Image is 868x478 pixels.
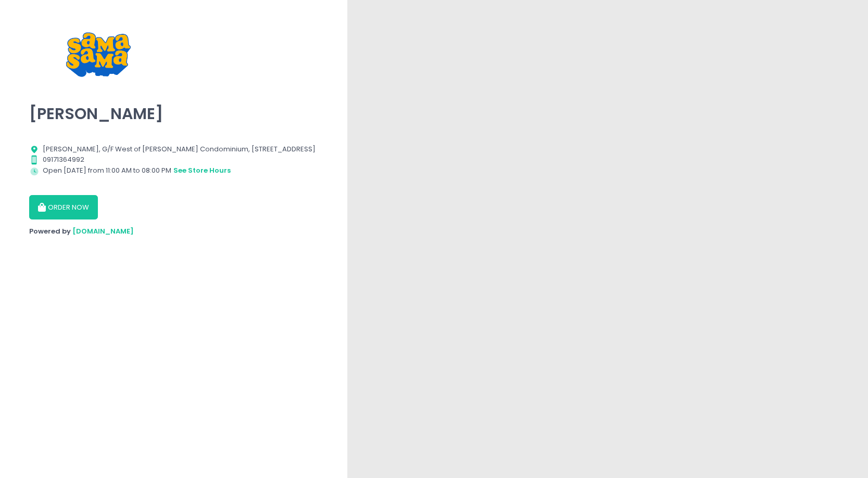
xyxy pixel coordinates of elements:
[29,226,318,237] div: Powered by
[72,226,134,236] a: [DOMAIN_NAME]
[173,165,231,176] button: see store hours
[29,94,318,134] div: [PERSON_NAME]
[29,154,318,165] div: 09171364992
[29,16,168,94] img: Sama-Sama Restaurant
[29,144,318,154] div: [PERSON_NAME], G/F West of [PERSON_NAME] Condominium, [STREET_ADDRESS]
[29,195,98,220] button: ORDER NOW
[29,165,318,176] div: Open [DATE] from 11:00 AM to 08:00 PM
